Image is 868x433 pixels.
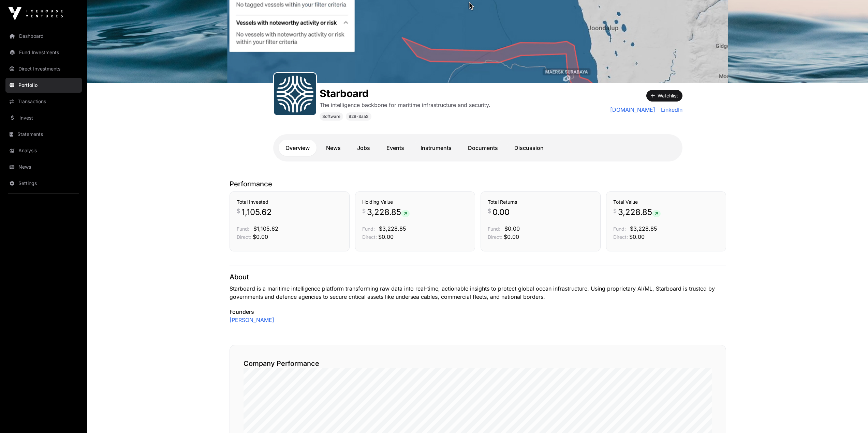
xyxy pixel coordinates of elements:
[629,233,645,240] span: $0.00
[5,45,82,60] a: Fund Investments
[379,225,406,232] span: $3,228.85
[5,176,82,191] a: Settings
[834,400,868,433] iframe: Chat Widget
[237,226,249,232] span: Fund:
[230,308,726,316] p: Founders
[5,61,82,76] a: Direct Investments
[349,114,369,119] span: B2B-SaaS
[244,359,712,368] h2: Company Performance
[658,106,682,114] a: LinkedIn
[613,199,719,205] h3: Total Value
[618,207,661,218] span: 3,228.85
[646,90,682,102] button: Watchlist
[488,199,593,205] h3: Total Returns
[504,233,519,240] span: $0.00
[5,159,82,174] a: News
[253,233,268,240] span: $0.00
[5,143,82,158] a: Analysis
[492,207,510,218] span: 0.00
[5,110,82,125] a: Invest
[241,207,272,218] span: 1,105.62
[320,87,490,99] h1: Starboard
[279,140,317,156] a: Overview
[253,225,278,232] span: $1,105.62
[5,127,82,142] a: Statements
[319,140,348,156] a: News
[613,207,617,215] span: $
[237,199,342,205] h3: Total Invested
[610,106,655,114] a: [DOMAIN_NAME]
[367,207,410,218] span: 3,228.85
[230,316,274,324] a: [PERSON_NAME]
[350,140,377,156] a: Jobs
[5,29,82,44] a: Dashboard
[488,207,491,215] span: $
[362,226,375,232] span: Fund:
[488,234,502,240] span: Direct:
[362,234,377,240] span: Direct:
[461,140,505,156] a: Documents
[504,225,520,232] span: $0.00
[5,78,82,93] a: Portfolio
[320,101,490,109] p: The intelligence backbone for maritime infrastructure and security.
[237,207,240,215] span: $
[414,140,458,156] a: Instruments
[380,140,411,156] a: Events
[613,226,626,232] span: Fund:
[230,179,726,189] p: Performance
[322,114,340,119] span: Software
[5,94,82,109] a: Transactions
[237,234,251,240] span: Direct:
[277,76,313,112] img: Starboard-Favicon.svg
[507,140,550,156] a: Discussion
[613,234,628,240] span: Direct:
[279,140,677,156] nav: Tabs
[230,272,726,282] p: About
[630,225,657,232] span: $3,228.85
[488,226,500,232] span: Fund:
[362,199,468,205] h3: Holding Value
[362,207,366,215] span: $
[8,7,63,20] img: Icehouse Ventures Logo
[230,284,726,301] p: Starboard is a maritime intelligence platform transforming raw data into real-time, actionable in...
[378,233,394,240] span: $0.00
